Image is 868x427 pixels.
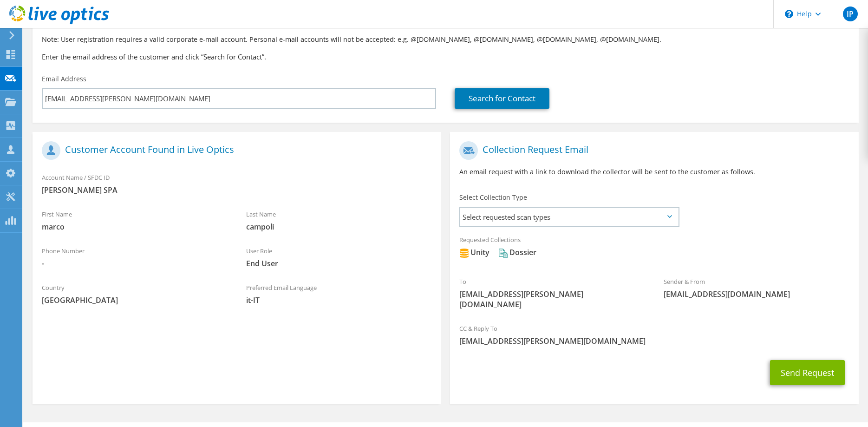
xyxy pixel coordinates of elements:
button: Send Request [770,360,845,385]
div: Account Name / SFDC ID [33,168,441,200]
div: Unity [459,247,489,258]
div: Requested Collections [450,230,858,267]
a: Search for Contact [455,88,549,109]
div: Sender & From [654,272,859,304]
span: [PERSON_NAME] SPA [42,185,431,195]
span: [EMAIL_ADDRESS][DOMAIN_NAME] [664,289,849,299]
div: Last Name [237,204,441,236]
label: Email Address [42,74,86,84]
svg: \n [785,10,793,18]
span: IP [843,7,858,21]
span: [GEOGRAPHIC_DATA] [42,295,228,305]
div: User Role [237,241,441,273]
span: [EMAIL_ADDRESS][PERSON_NAME][DOMAIN_NAME] [459,289,645,309]
span: marco [42,222,228,232]
span: - [42,258,228,269]
div: Dossier [498,247,536,258]
div: Preferred Email Language [237,278,441,310]
p: Note: User registration requires a valid corporate e-mail account. Personal e-mail accounts will ... [42,34,849,45]
p: An email request with a link to download the collector will be sent to the customer as follows. [459,167,849,177]
span: it-IT [246,295,432,305]
h3: Enter the email address of the customer and click “Search for Contact”. [42,52,849,62]
div: Country [33,278,237,310]
h1: Collection Request Email [459,141,844,160]
label: Select Collection Type [459,193,527,202]
span: campoli [246,222,432,232]
span: Select requested scan types [460,208,678,226]
h1: Customer Account Found in Live Optics [42,141,427,160]
div: CC & Reply To [450,319,858,351]
div: Phone Number [33,241,237,273]
span: End User [246,258,432,269]
span: [EMAIL_ADDRESS][PERSON_NAME][DOMAIN_NAME] [459,336,849,346]
div: To [450,272,654,314]
div: First Name [33,204,237,236]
